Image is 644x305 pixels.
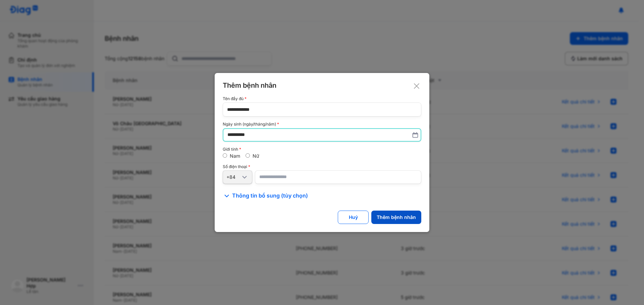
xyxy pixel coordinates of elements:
[230,153,240,159] label: Nam
[223,96,421,101] div: Tên đầy đủ
[226,174,240,180] div: +84
[232,192,308,200] span: Thông tin bổ sung (tùy chọn)
[377,214,416,220] div: Thêm bệnh nhân
[371,211,421,224] button: Thêm bệnh nhân
[253,153,259,159] label: Nữ
[223,81,421,90] div: Thêm bệnh nhân
[338,211,369,224] button: Huỷ
[223,164,421,169] div: Số điện thoại
[223,147,421,152] div: Giới tính
[223,122,421,127] div: Ngày sinh (ngày/tháng/năm)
